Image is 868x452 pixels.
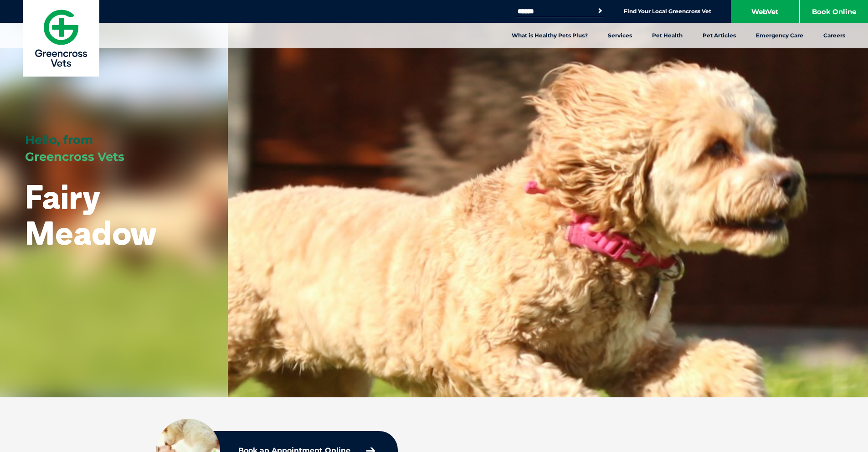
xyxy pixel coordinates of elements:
a: Pet Health [642,23,693,48]
a: Services [598,23,642,48]
a: Pet Articles [693,23,746,48]
h1: Fairy Meadow [25,179,203,251]
a: What is Healthy Pets Plus? [502,23,598,48]
button: Search [596,6,605,15]
span: Hello, from [25,133,93,147]
a: Careers [813,23,855,48]
a: Emergency Care [746,23,813,48]
a: Find Your Local Greencross Vet [624,8,711,15]
span: Greencross Vets [25,149,124,164]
